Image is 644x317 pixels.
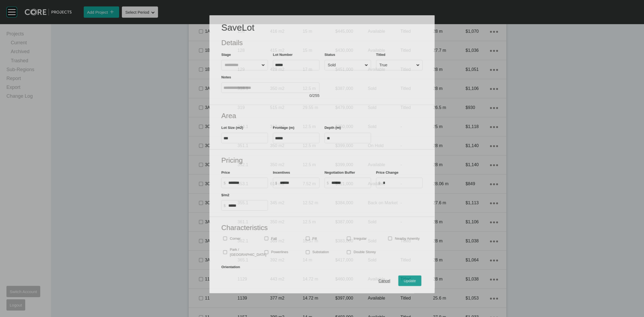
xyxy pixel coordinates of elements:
[379,279,390,283] span: Cancel
[228,181,266,185] input: $
[271,250,288,254] p: Powerlines
[354,250,376,254] p: Double Storey
[324,170,355,174] label: Negotiation Buffer
[324,125,341,129] label: Depth (m)
[354,236,367,241] p: Irregular
[383,181,420,185] input: $
[230,247,266,257] p: Park / [GEOGRAPHIC_DATA]
[221,125,243,129] label: Lot Size (m2)
[221,52,231,56] label: Stage
[221,93,320,99] div: / 255
[221,170,230,174] label: Price
[221,193,229,197] label: $/m2
[327,60,364,70] input: Sold
[221,111,423,121] h2: Area
[221,265,240,269] label: Orientation
[378,181,380,185] tspan: $
[221,21,423,34] h1: Save Lot
[309,93,312,98] span: 0
[395,236,420,241] p: Nearby Amenity
[364,60,369,70] span: Close menu...
[280,181,317,185] input: $
[230,236,241,241] p: Corner
[398,275,421,286] button: Update
[415,60,420,70] span: Close menu...
[224,203,225,208] tspan: $
[221,38,423,48] h2: Details
[273,52,292,56] label: Lot Number
[221,223,423,233] h2: Characteristics
[261,60,266,70] span: Close menu...
[221,75,231,79] label: Notes
[224,181,225,185] tspan: $
[221,155,423,165] h2: Pricing
[275,181,277,185] tspan: $
[228,203,266,207] input: $
[373,275,396,286] button: Cancel
[271,236,277,241] p: Fall
[376,52,386,56] label: Titled
[273,125,294,129] label: Frontage (m)
[327,181,329,185] tspan: $
[376,170,398,174] label: Price Change
[331,181,369,185] input: $
[378,60,415,70] input: True
[404,279,416,283] span: Update
[312,250,329,254] p: Substation
[312,236,317,241] p: Fill
[273,170,290,174] label: Incentives
[324,52,335,56] label: Status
